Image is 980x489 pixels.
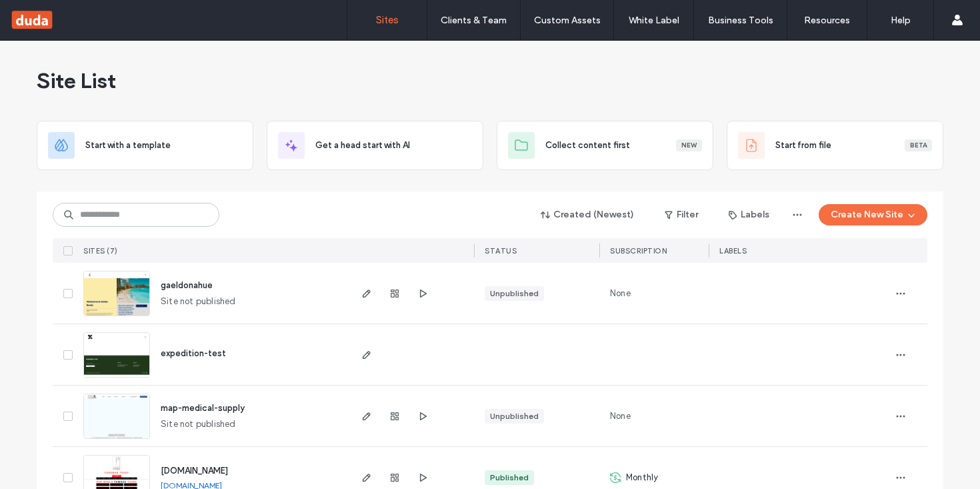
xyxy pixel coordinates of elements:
[376,14,399,26] label: Sites
[161,280,213,290] a: gaeldonahue
[161,418,236,431] span: Site not published
[161,348,226,358] a: expedition-test
[37,67,116,94] span: Site List
[708,15,773,26] label: Business Tools
[529,204,646,225] button: Created (Newest)
[717,204,781,225] button: Labels
[626,471,658,484] span: Monthly
[610,246,667,256] span: SUBSCRIPTION
[161,466,228,476] a: [DOMAIN_NAME]
[161,295,236,308] span: Site not published
[37,121,253,170] div: Start with a template
[804,15,850,26] label: Resources
[719,246,747,256] span: LABELS
[490,288,539,300] div: Unpublished
[441,15,507,26] label: Clients & Team
[676,139,702,151] div: New
[83,246,118,256] span: SITES (7)
[727,121,943,170] div: Start from fileBeta
[490,410,539,422] div: Unpublished
[819,204,927,225] button: Create New Site
[497,121,713,170] div: Collect content firstNew
[315,139,410,152] span: Get a head start with AI
[85,139,171,152] span: Start with a template
[485,246,517,256] span: STATUS
[610,410,631,423] span: None
[629,15,679,26] label: White Label
[534,15,601,26] label: Custom Assets
[775,139,831,152] span: Start from file
[610,287,631,300] span: None
[267,121,483,170] div: Get a head start with AI
[905,139,932,151] div: Beta
[545,139,630,152] span: Collect content first
[490,472,529,484] div: Published
[161,403,245,413] a: map-medical-supply
[651,204,711,225] button: Filter
[891,15,911,26] label: Help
